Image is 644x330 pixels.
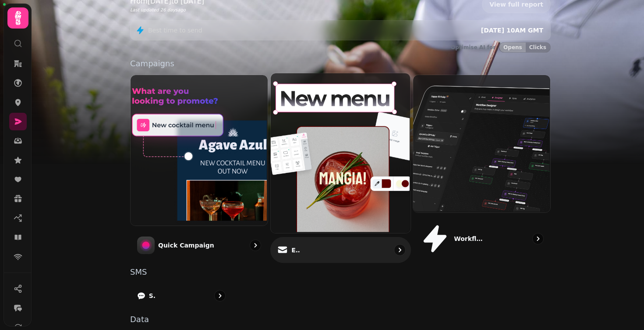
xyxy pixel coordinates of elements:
p: Data [130,316,551,323]
img: Workflows (beta) [412,74,549,212]
a: SMS [130,283,233,308]
img: Quick Campaign [130,74,267,225]
svg: go to [395,245,404,254]
p: Last updated 26 days ago [130,7,204,13]
p: Email [291,245,300,254]
svg: go to [534,234,542,243]
p: SMS [149,291,156,300]
svg: go to [251,241,260,250]
button: Clicks [526,43,550,52]
span: Clicks [529,45,546,50]
button: Opens [499,43,526,52]
img: Email [269,72,409,232]
span: [DATE] 10AM GMT [481,27,543,34]
p: Optimise AI for [451,44,495,51]
a: Workflows (beta)Workflows (beta) [413,75,551,261]
p: Quick Campaign [158,241,214,250]
p: SMS [130,268,551,276]
a: Quick CampaignQuick Campaign [130,75,268,261]
svg: go to [216,291,224,300]
p: Best time to send [148,26,202,35]
p: Campaigns [130,60,551,68]
a: EmailEmail [270,73,411,263]
span: Opens [503,45,522,50]
p: Workflows (beta) [454,234,483,243]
